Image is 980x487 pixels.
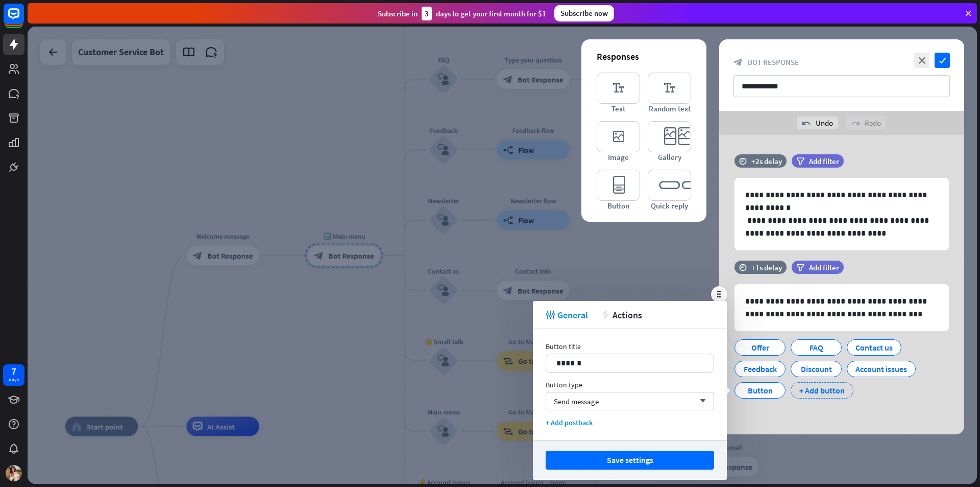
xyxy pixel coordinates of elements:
span: General [557,309,588,321]
div: + Add postback [546,418,714,427]
div: Redo [846,117,886,129]
i: close [914,53,929,68]
div: Subscribe now [554,5,614,21]
span: Add filter [809,263,839,272]
div: days [9,376,19,383]
div: Discount [799,361,833,377]
div: +1s delay [751,263,782,272]
span: Add filter [809,156,839,166]
div: Button [743,383,777,398]
i: time [739,157,747,165]
i: arrow_down [695,398,706,404]
div: Subscribe in days to get your first month for $1 [378,7,546,20]
i: undo [802,119,811,127]
div: +2s delay [751,156,782,166]
i: time [739,264,747,271]
i: filter [796,264,804,271]
div: Feedback [743,361,777,377]
div: Button title [546,342,714,351]
div: Offer [743,340,777,355]
div: 3 [422,7,432,20]
div: + Add button [791,382,853,399]
span: Actions [612,309,642,321]
div: Contact us [855,340,893,355]
button: Open LiveChat chat widget [8,4,39,35]
div: Account issues [855,361,907,377]
a: 7 days [3,364,24,386]
i: block_bot_response [733,58,743,67]
i: check [935,53,950,68]
div: Undo [797,117,838,129]
span: Send message [554,397,599,406]
button: Save settings [546,451,714,470]
i: redo [851,119,860,127]
i: tweak [546,310,555,319]
i: action [601,310,610,319]
div: FAQ [799,340,833,355]
i: filter [796,157,804,165]
div: Button type [546,380,714,389]
span: Bot Response [748,57,799,67]
div: 7 [11,367,16,376]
